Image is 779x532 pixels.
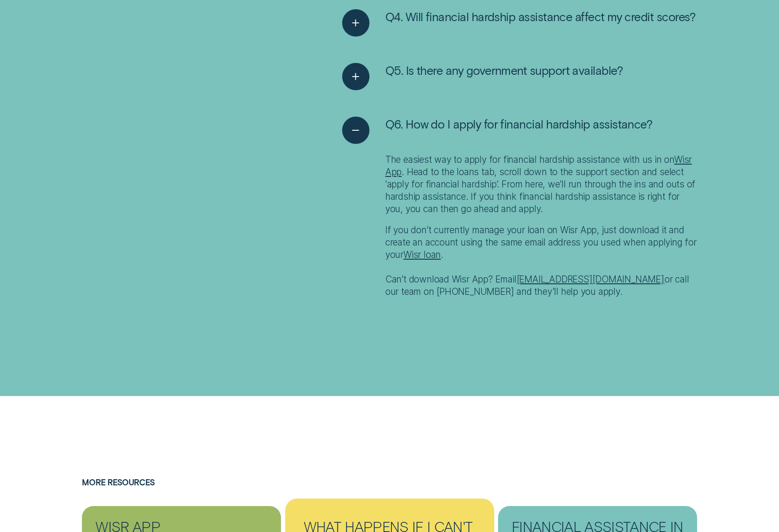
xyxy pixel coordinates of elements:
button: See less [342,117,653,144]
h4: More resources [82,477,697,487]
span: Q5. Is there any government support available? [385,63,623,78]
button: See more [342,9,696,37]
a: [EMAIL_ADDRESS][DOMAIN_NAME] [517,274,665,285]
a: Wisr loan [403,249,441,260]
button: See more [342,63,623,90]
p: The easiest way to apply for financial hardship assistance with us in on . Head to the loans tab,... [385,154,697,215]
p: If you don’t currently manage your loan on Wisr App, just download it and create an account using... [385,224,697,297]
span: Q6. How do I apply for financial hardship assistance? [385,117,653,132]
span: Q4. Will financial hardship assistance affect my credit scores? [385,9,696,24]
